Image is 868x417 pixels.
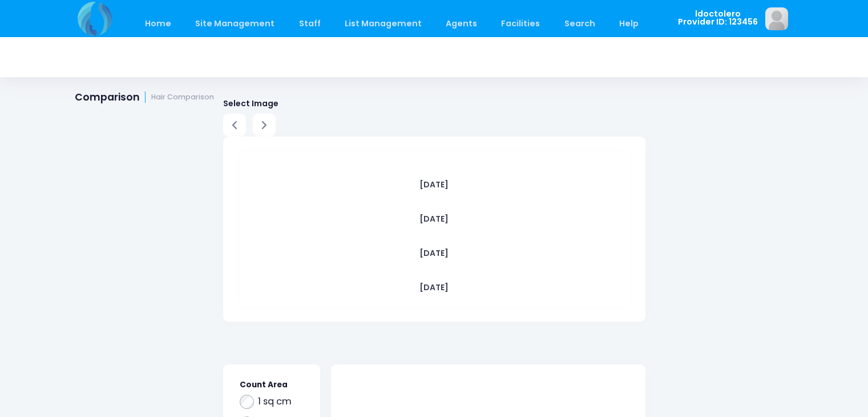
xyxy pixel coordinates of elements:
a: Staff [288,10,332,37]
a: List Management [333,10,433,37]
a: Search [553,10,606,37]
span: [DATE] [253,247,616,259]
span: [DATE] [253,282,616,294]
span: [DATE] [253,213,616,225]
a: Facilities [490,10,551,37]
span: [DATE] [253,179,616,191]
a: Home [134,10,183,37]
span: ldoctolero Provider ID: 123456 [678,10,758,26]
img: image [765,7,788,30]
h1: Comparison [75,91,215,103]
small: Hair Comparison [151,93,214,102]
label: Select Image [223,98,278,110]
a: Help [608,10,649,37]
a: Site Management [184,10,286,37]
a: Agents [435,10,488,37]
label: Count Area [240,379,288,391]
label: 1 sq cm [258,395,292,408]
